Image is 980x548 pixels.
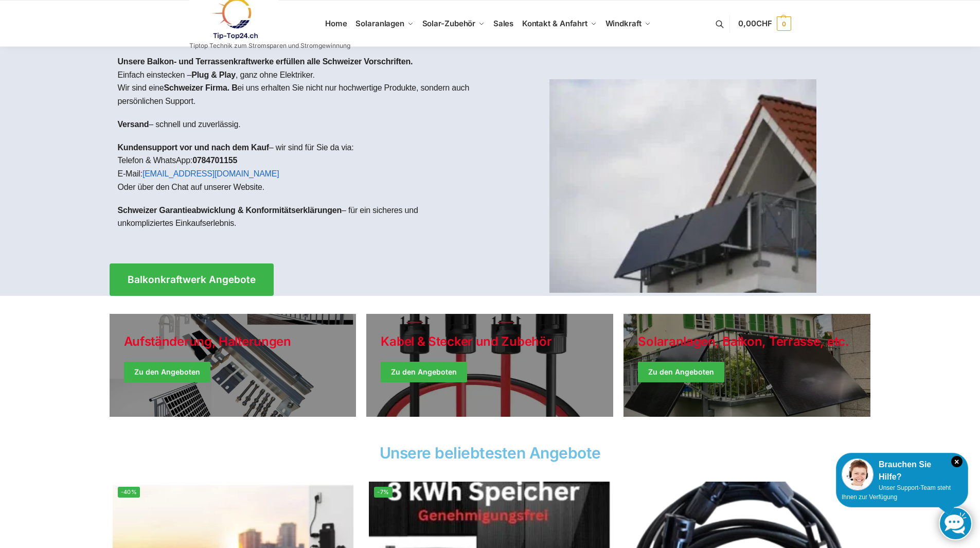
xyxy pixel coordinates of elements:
[110,47,490,248] div: Einfach einstecken – , ganz ohne Elektriker.
[738,8,791,39] a: 0,00CHF 0
[601,1,655,47] a: Windkraft
[493,19,514,28] span: Sales
[118,206,342,215] strong: Schweizer Garantieabwicklung & Konformitätserklärungen
[422,19,476,28] span: Solar-Zubehör
[110,263,274,296] a: Balkonkraftwerk Angebote
[118,81,482,108] p: Wir sind eine ei uns erhalten Sie nicht nur hochwertige Produkte, sondern auch persönlichen Support.
[605,19,642,28] span: Windkraft
[128,275,256,285] span: Balkonkraftwerk Angebote
[549,79,816,293] img: Home 1
[192,156,237,165] strong: 0784701155
[418,1,489,47] a: Solar-Zubehör
[118,57,413,66] strong: Unsere Balkon- und Terrassenkraftwerke erfüllen alle Schweizer Vorschriften.
[110,445,871,461] h2: Unsere beliebtesten Angebote
[842,458,874,490] img: Customer service
[118,143,269,152] strong: Kundensupport vor und nach dem Kauf
[191,70,236,79] strong: Plug & Play
[118,204,482,230] p: – für ein sicheres und unkompliziertes Einkaufserlebnis.
[366,314,613,417] a: Holiday Style
[522,19,587,28] span: Kontakt & Anfahrt
[164,83,237,92] strong: Schweizer Firma. B
[489,1,518,47] a: Sales
[351,1,418,47] a: Solaranlagen
[189,43,350,49] p: Tiptop Technik zum Stromsparen und Stromgewinnung
[518,1,601,47] a: Kontakt & Anfahrt
[118,141,482,193] p: – wir sind für Sie da via: Telefon & WhatsApp: E-Mail: Oder über den Chat auf unserer Website.
[142,169,279,178] a: [EMAIL_ADDRESS][DOMAIN_NAME]
[623,314,870,417] a: Winter Jackets
[118,120,149,129] strong: Versand
[118,118,482,131] p: – schnell und zuverlässig.
[951,456,963,467] i: Schließen
[842,458,963,483] div: Brauchen Sie Hilfe?
[756,19,772,28] span: CHF
[355,19,404,28] span: Solaranlagen
[110,314,357,417] a: Holiday Style
[842,484,951,501] span: Unser Support-Team steht Ihnen zur Verfügung
[738,19,772,28] span: 0,00
[777,16,791,31] span: 0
